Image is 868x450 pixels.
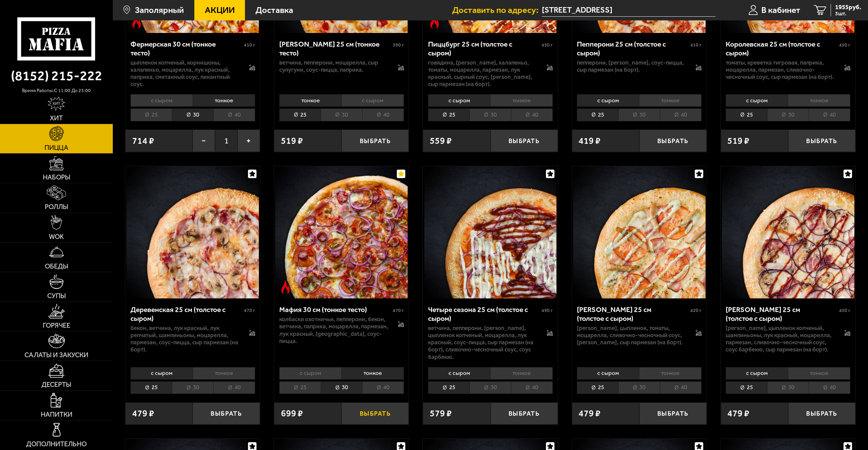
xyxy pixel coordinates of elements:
img: Мафия 30 см (тонкое тесто) [275,166,408,299]
div: Королевская 25 см (толстое с сыром) [726,40,837,57]
div: [PERSON_NAME] 25 см (тонкое тесто) [279,40,391,57]
span: Заполярный [135,6,184,15]
span: 1955 руб. [835,4,861,11]
li: 40 [362,381,404,394]
li: 25 [577,381,618,394]
p: колбаски охотничьи, пепперони, бекон, ветчина, паприка, моцарелла, пармезан, лук красный, [GEOGRA... [279,316,389,345]
span: 519 ₽ [727,136,749,145]
button: Выбрать [341,129,409,152]
li: 25 [726,381,767,394]
li: тонкое [639,367,702,380]
img: Острое блюдо [130,15,143,29]
button: Выбрать [341,402,409,425]
span: 479 ₽ [132,409,154,418]
li: с сыром [130,367,193,380]
p: томаты, креветка тигровая, паприка, моцарелла, пармезан, сливочно-чесночный соус, сыр пармезан (н... [726,59,835,81]
button: Выбрать [193,402,260,425]
li: тонкое [341,367,404,380]
span: Супы [47,293,66,299]
img: Чикен Ранч 25 см (толстое с сыром) [573,166,706,299]
p: ветчина, пепперони, моцарелла, сыр сулугуни, соус-пицца, паприка. [279,59,389,74]
div: Мафия 30 см (тонкое тесто) [279,305,391,314]
li: 30 [767,381,809,394]
li: тонкое [490,367,553,380]
li: 40 [213,108,255,121]
span: 430 г [542,42,553,48]
span: 559 ₽ [430,136,452,145]
li: с сыром [279,367,341,380]
span: 519 ₽ [281,136,303,145]
button: − [193,129,215,152]
a: Чикен Барбекю 25 см (толстое с сыром) [721,166,855,299]
p: пепперони, [PERSON_NAME], соус-пицца, сыр пармезан (на борт). [577,59,686,74]
span: 450 г [839,42,850,48]
a: Острое блюдоМафия 30 см (тонкое тесто) [274,166,409,299]
li: 40 [511,381,553,394]
img: Деревенская 25 см (толстое с сыром) [126,166,259,299]
li: 40 [362,108,404,121]
li: 25 [279,381,321,394]
p: [PERSON_NAME], цыпленок, томаты, моцарелла, сливочно-чесночный соус, [PERSON_NAME], сыр пармезан ... [577,325,686,346]
span: 470 г [393,308,404,313]
div: Деревенская 25 см (толстое с сыром) [130,305,242,323]
div: Пиццбург 25 см (толстое с сыром) [428,40,540,57]
span: 390 г [393,42,404,48]
span: Роллы [45,204,68,210]
span: 450 г [839,308,850,313]
li: 25 [130,381,172,394]
span: Горячее [43,322,70,329]
li: тонкое [193,94,255,107]
li: 40 [809,381,850,394]
li: 25 [577,108,618,121]
li: 30 [321,381,362,394]
li: с сыром [130,94,193,107]
span: Хит [50,115,63,122]
li: тонкое [788,367,850,380]
img: Острое блюдо [279,280,293,294]
div: Фермерская 30 см (тонкое тесто) [130,40,242,57]
li: с сыром [577,94,639,107]
span: 579 ₽ [430,409,452,418]
li: 30 [470,381,511,394]
li: с сыром [341,94,404,107]
span: Напитки [41,411,72,418]
li: 30 [618,381,660,394]
span: Обеды [45,263,68,270]
span: Салаты и закуски [24,352,88,359]
span: 479 ₽ [579,409,601,418]
button: Выбрать [639,129,707,152]
span: 699 ₽ [281,409,303,418]
li: 25 [428,381,470,394]
li: 40 [809,108,850,121]
li: 25 [726,108,767,121]
span: Дополнительно [26,441,87,448]
a: Чикен Ранч 25 см (толстое с сыром) [572,166,707,299]
img: Четыре сезона 25 см (толстое с сыром) [424,166,557,299]
span: 420 г [690,308,702,313]
span: Наборы [43,174,70,181]
button: + [237,129,260,152]
p: ветчина, пепперони, [PERSON_NAME], цыпленок копченый, моцарелла, лук красный, соус-пицца, сыр пар... [428,325,537,361]
li: 30 [470,108,511,121]
li: тонкое [490,94,553,107]
li: с сыром [428,94,490,107]
p: [PERSON_NAME], цыпленок копченый, шампиньоны, лук красный, моцарелла, пармезан, сливочно-чесночны... [726,325,835,353]
button: Выбрать [788,402,855,425]
li: тонкое [788,94,850,107]
div: Пепперони 25 см (толстое с сыром) [577,40,689,57]
li: с сыром [726,94,788,107]
span: 714 ₽ [132,136,154,145]
li: с сыром [726,367,788,380]
span: Десерты [41,381,71,388]
button: Выбрать [639,402,707,425]
p: цыпленок копченый, корнишоны, халапеньо, моцарелла, лук красный, паприка, сметанный соус, пикантн... [130,59,240,88]
li: 25 [428,108,470,121]
p: бекон, ветчина, лук красный, лук репчатый, шампиньоны, моцарелла, пармезан, соус-пицца, сыр парме... [130,325,240,353]
span: Доставка [255,6,293,15]
p: говядина, [PERSON_NAME], халапеньо, томаты, моцарелла, пармезан, лук красный, сырный соус, [PERSO... [428,59,537,88]
span: 410 г [690,42,702,48]
li: 30 [321,108,362,121]
span: 470 г [244,308,255,313]
span: Пицца [45,144,68,151]
li: 25 [130,108,172,121]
